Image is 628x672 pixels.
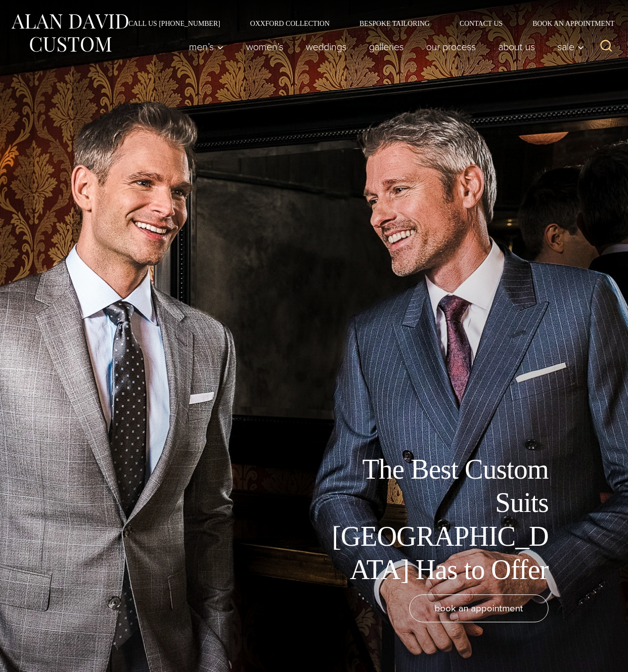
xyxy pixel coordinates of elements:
span: Men’s [189,42,224,52]
a: Oxxford Collection [235,20,345,27]
a: Women’s [235,37,295,57]
nav: Primary Navigation [178,37,590,57]
a: Bespoke Tailoring [345,20,445,27]
h1: The Best Custom Suits [GEOGRAPHIC_DATA] Has to Offer [325,453,548,587]
span: Sale [557,42,584,52]
a: Contact Us [445,20,518,27]
a: weddings [295,37,358,57]
a: About Us [487,37,546,57]
a: book an appointment [409,594,548,622]
a: Galleries [358,37,415,57]
a: Our Process [415,37,487,57]
button: View Search Form [594,35,618,59]
img: Alan David Custom [10,11,129,55]
nav: Secondary Navigation [113,20,618,27]
a: Book an Appointment [518,20,618,27]
a: Call Us [PHONE_NUMBER] [113,20,235,27]
span: book an appointment [435,601,523,615]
